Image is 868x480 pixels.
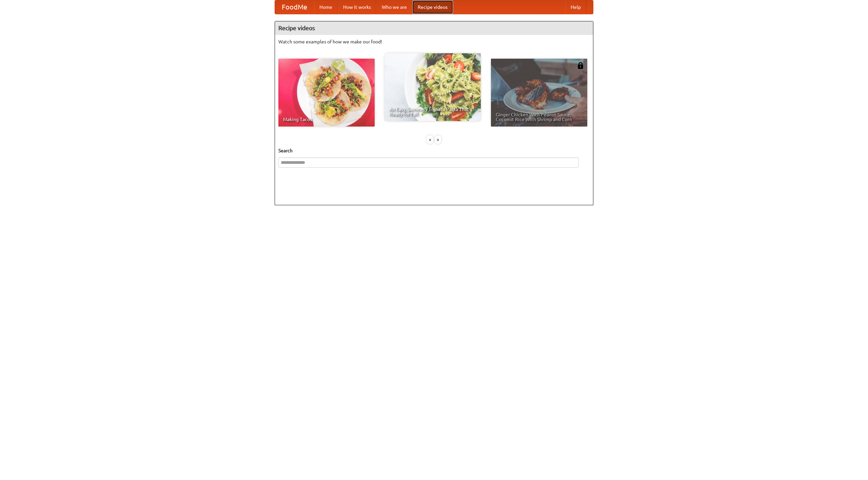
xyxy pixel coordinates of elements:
img: 483408.png [577,62,584,69]
a: How it works [338,0,376,14]
a: Home [314,0,338,14]
a: Help [565,0,586,14]
div: » [435,135,441,144]
span: An Easy, Summery Tomato Pasta That's Ready for Fall [389,107,476,116]
div: « [427,135,433,144]
a: FoodMe [275,0,314,14]
a: Making Tacos [278,59,375,127]
h4: Recipe videos [275,21,593,35]
h5: Search [278,147,590,154]
a: Who we are [376,0,412,14]
p: Watch some examples of how we make our food! [278,38,590,45]
a: An Easy, Summery Tomato Pasta That's Ready for Fall [384,53,481,121]
span: Making Tacos [283,117,370,122]
a: Recipe videos [412,0,453,14]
